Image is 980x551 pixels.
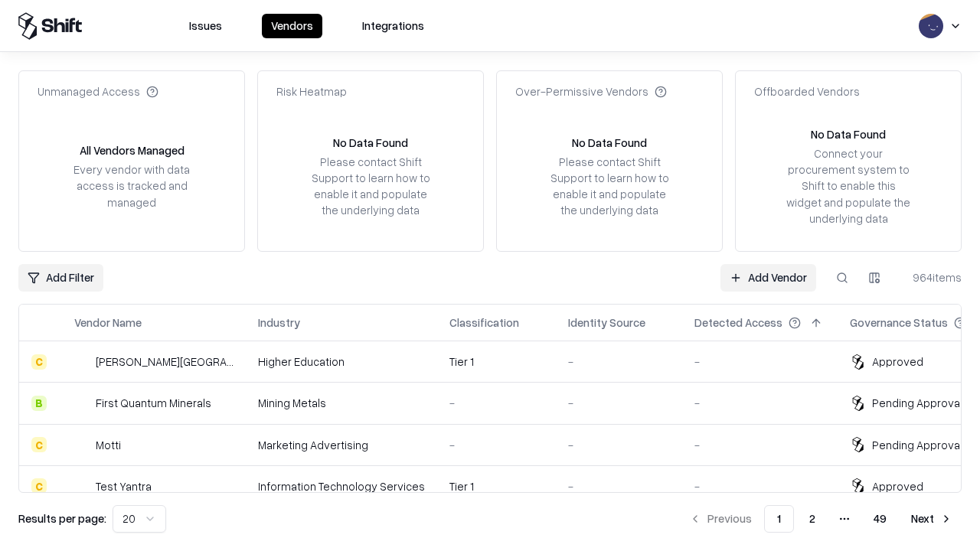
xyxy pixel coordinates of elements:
[80,142,185,158] div: All Vendors Managed
[572,135,647,151] div: No Data Found
[797,505,828,533] button: 2
[902,505,962,533] button: Next
[872,354,923,370] div: Approved
[449,354,544,370] div: Tier 1
[258,315,300,331] div: Industry
[900,269,962,285] div: 964 items
[449,478,544,494] div: Tier 1
[568,478,670,494] div: -
[68,161,195,210] div: Every vendor with data access is tracked and managed
[31,437,47,452] div: C
[764,505,794,533] button: 1
[74,315,142,331] div: Vendor Name
[31,354,47,370] div: C
[568,315,645,331] div: Identity Source
[449,437,544,453] div: -
[262,14,322,38] button: Vendors
[720,264,816,292] a: Add Vendor
[785,145,912,227] div: Connect your procurement system to Shift to enable this widget and populate the underlying data
[74,396,90,411] img: First Quantum Minerals
[74,437,90,452] img: Motti
[258,478,425,494] div: Information Technology Services
[96,437,121,453] div: Motti
[276,83,347,99] div: Risk Heatmap
[546,154,673,219] div: Please contact Shift Support to learn how to enable it and populate the underlying data
[31,396,47,411] div: B
[18,510,106,527] p: Results per page:
[568,437,670,453] div: -
[568,354,670,370] div: -
[353,14,433,38] button: Integrations
[96,395,211,411] div: First Quantum Minerals
[872,395,962,411] div: Pending Approval
[811,126,886,142] div: No Data Found
[18,264,103,292] button: Add Filter
[680,505,962,533] nav: pagination
[568,395,670,411] div: -
[694,315,782,331] div: Detected Access
[694,354,825,370] div: -
[258,437,425,453] div: Marketing Advertising
[872,478,923,494] div: Approved
[694,478,825,494] div: -
[258,395,425,411] div: Mining Metals
[872,437,962,453] div: Pending Approval
[449,395,544,411] div: -
[754,83,860,99] div: Offboarded Vendors
[74,354,90,370] img: Reichman University
[96,354,234,370] div: [PERSON_NAME][GEOGRAPHIC_DATA]
[333,135,408,151] div: No Data Found
[31,478,47,494] div: C
[694,437,825,453] div: -
[307,154,434,219] div: Please contact Shift Support to learn how to enable it and populate the underlying data
[38,83,158,99] div: Unmanaged Access
[861,505,899,533] button: 49
[96,478,152,494] div: Test Yantra
[515,83,667,99] div: Over-Permissive Vendors
[850,315,948,331] div: Governance Status
[74,478,90,494] img: Test Yantra
[694,395,825,411] div: -
[180,14,231,38] button: Issues
[258,354,425,370] div: Higher Education
[449,315,519,331] div: Classification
